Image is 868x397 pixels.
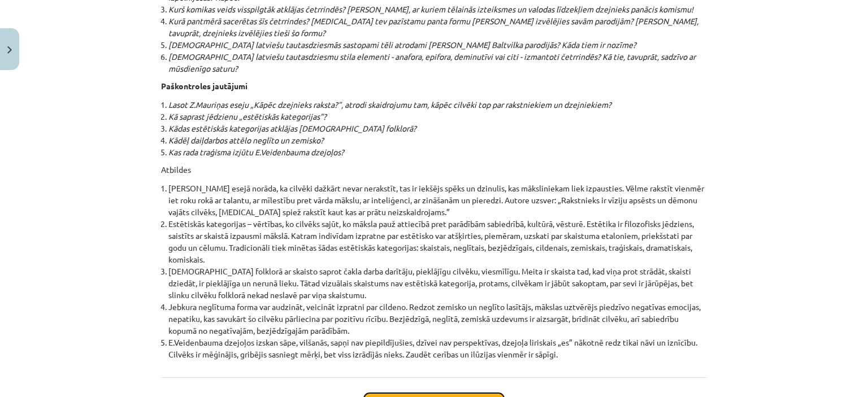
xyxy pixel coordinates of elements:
li: E.Veidenbauma dzejoļos izskan sāpe, vilšanās, sapņi nav piepildījušies, dzīvei nav perspektīvas, ... [168,337,707,360]
em: Kā saprast jēdzienu „estētiskās kategorijas”? [168,111,327,121]
strong: Paškontroles jautājumi [161,81,248,91]
p: Atbildes [161,164,707,176]
li: [DEMOGRAPHIC_DATA] folklorā ar skaisto saprot čakla darba darītāju, pieklājīgu cilvēku, viesmīlīg... [168,265,707,301]
em: Lasot Z.Mauriņas eseju „Kāpēc dzejnieks raksta?”, atrodi skaidrojumu tam, kāpēc cilvēki top par r... [168,99,611,110]
em: [DEMOGRAPHIC_DATA] latviešu tautasdziesmās sastopami tēli atrodami [PERSON_NAME] Baltvilka parodi... [168,40,636,50]
em: Kādēļ daiļdarbos attēlo neglīto un zemisko? [168,135,324,145]
em: Kurā pantmērā sacerētas šīs četrrindes? [MEDICAL_DATA] tev pazīstamu panta formu [PERSON_NAME] iz... [168,16,698,38]
em: Kurš komikas veids visspilgtāk atklājas četrrindēs? [PERSON_NAME], ar kuriem tēlainās izteiksmes ... [168,4,693,14]
li: Jebkura neglītuma forma var audzināt, veicināt izpratni par cildeno. Redzot zemisko un neglīto la... [168,301,707,337]
li: Estētiskās kategorijas – vērtības, ko cilvēks sajūt, ko māksla pauž attiecībā pret parādībām sabi... [168,218,707,265]
em: Kādas estētiskās kategorijas atklājas [DEMOGRAPHIC_DATA] folklorā? [168,123,416,133]
img: icon-close-lesson-0947bae3869378f0d4975bcd49f059093ad1ed9edebbc8119c70593378902aed.svg [7,46,12,54]
em: [DEMOGRAPHIC_DATA] latviešu tautasdziesmu stila elementi - anafora, epifora, deminutīvi vai citi ... [168,51,696,73]
em: Kas rada traģisma izjūtu E.Veidenbauma dzejoļos? [168,147,344,157]
li: [PERSON_NAME] esejā norāda, ka cilvēki dažkārt nevar nerakstīt, tas ir iekšējs spēks un dzinulis,... [168,182,707,218]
